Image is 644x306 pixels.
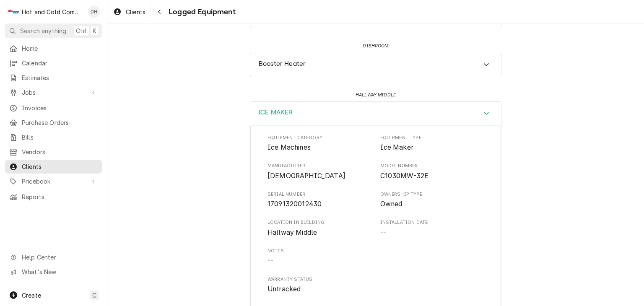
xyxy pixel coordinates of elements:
div: Equipment Type [380,135,484,153]
div: Installation Date [380,219,484,237]
a: Bills [5,130,102,144]
span: 17091320012430 [267,200,322,208]
span: Equipment Type [380,135,484,141]
span: Ownership Type [380,191,484,198]
div: hallway middle [356,92,396,99]
span: Owned [380,200,402,208]
div: DH [88,6,100,18]
span: -- [267,257,273,265]
span: Ice Maker [380,143,413,151]
span: Manufacturer [267,163,371,169]
a: Go to What's New [5,265,102,279]
a: Go to Help Center [5,250,102,264]
span: Ice Machines [267,143,311,151]
span: Home [22,44,98,53]
span: Calendar [22,59,98,67]
div: Accordion Header [250,53,501,77]
span: Location in Building [267,228,371,238]
a: Home [5,41,102,55]
a: Purchase Orders [5,116,102,130]
span: Invoices [22,104,98,112]
div: dishroom [363,43,388,49]
button: Accordion Details Expand Trigger [250,53,501,77]
div: Hot and Cold Commercial Kitchens, Inc. [22,8,83,16]
span: Jobs [22,88,85,97]
div: Hot and Cold Commercial Kitchens, Inc.'s Avatar [8,6,19,18]
span: [DEMOGRAPHIC_DATA] [267,172,345,180]
span: Model Number [380,163,484,169]
button: Search anythingCtrlK [5,23,102,38]
div: Warranty Status [267,276,484,294]
div: Manufacturer [267,163,371,181]
button: Navigate back [153,5,166,18]
span: Create [22,292,41,299]
span: Purchase Orders [22,118,98,127]
span: Estimates [22,73,98,82]
span: -- [380,228,386,236]
span: Installation Date [380,228,484,238]
span: C1030MW-32E [380,172,429,180]
span: Ctrl [76,26,87,35]
span: Untracked [267,285,301,293]
button: Accordion Details Expand Trigger [250,102,501,126]
span: Logged Equipment [166,6,236,18]
span: K [93,26,96,35]
span: Pricebook [22,177,85,186]
div: Ownership Type [380,191,484,209]
span: Warranty Status [267,284,484,294]
div: Serial Number [267,191,371,209]
div: Notes [267,248,484,266]
span: Warranty Status [267,276,484,283]
span: Equipment Type [380,143,484,153]
span: Help Center [22,253,97,262]
a: Clients [5,160,102,174]
a: Go to Jobs [5,86,102,99]
span: Clients [126,8,145,16]
div: Daryl Harris's Avatar [88,6,100,18]
span: Clients [22,162,98,171]
div: H [8,6,19,18]
span: Serial Number [267,191,371,198]
h3: Booster Heater [259,60,306,68]
span: Ownership Type [380,199,484,209]
span: Vendors [22,148,98,156]
span: Manufacturer [267,171,371,181]
span: What's New [22,267,97,276]
span: Installation Date [380,219,484,226]
span: Hallway Middle [267,228,317,236]
span: Equipment Category [267,135,371,141]
span: Notes [267,256,484,266]
span: Location in Building [267,219,371,226]
a: Vendors [5,145,102,159]
span: Reports [22,192,98,201]
a: Estimates [5,71,102,85]
span: Serial Number [267,199,371,209]
a: Reports [5,190,102,204]
h3: ICE MAKER [259,109,293,117]
div: Booster Heater [250,53,501,77]
span: Search anything [20,26,66,35]
div: Model Number [380,163,484,181]
a: Invoices [5,101,102,115]
div: Equipment Display [267,135,484,294]
div: Accordion Header [250,102,501,126]
a: Go to Pricebook [5,174,102,188]
span: Model Number [380,171,484,181]
span: Equipment Category [267,143,371,153]
span: Notes [267,248,484,254]
a: Clients [110,5,149,19]
div: Location in Building [267,219,371,237]
span: Bills [22,133,98,142]
span: C [92,291,96,300]
div: Equipment Category [267,135,371,153]
a: Calendar [5,56,102,70]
